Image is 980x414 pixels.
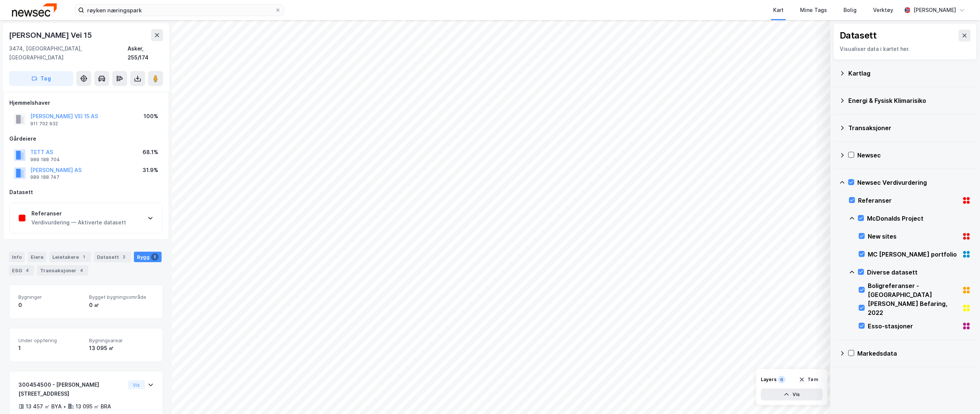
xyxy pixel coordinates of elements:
div: 2 [120,253,128,261]
div: Transaksjoner [37,265,88,276]
iframe: Chat Widget [943,378,980,414]
div: 6 [778,376,785,383]
div: Referanser [31,209,126,218]
div: Datasett [840,30,877,42]
div: 989 188 747 [30,174,59,180]
div: 1 [151,253,159,261]
div: Mine Tags [800,6,827,15]
div: 4 [78,267,85,274]
div: 100% [144,112,158,121]
input: Søk på adresse, matrikkel, gårdeiere, leietakere eller personer [84,4,275,16]
div: 0 [18,301,83,310]
div: Verktøy [873,6,893,15]
div: ESG [9,265,34,276]
div: Asker, 255/174 [128,44,163,62]
div: Gårdeiere [9,134,163,143]
button: Tøm [794,374,823,386]
div: Datasett [94,252,131,262]
button: Tag [9,71,73,86]
div: 3474, [GEOGRAPHIC_DATA], [GEOGRAPHIC_DATA] [9,44,128,62]
div: Markedsdata [857,349,971,358]
div: 4 [24,267,31,274]
button: Vis [128,380,145,389]
div: New sites [868,232,959,241]
div: Datasett [9,188,163,197]
div: Eiere [28,252,46,262]
div: MC [PERSON_NAME] portfolio [868,250,959,259]
div: Kartlag [848,69,971,78]
div: Kart [773,6,784,15]
div: 911 702 932 [30,121,58,127]
div: • [63,404,66,410]
div: 0 ㎡ [89,301,154,310]
div: Diverse datasett [867,268,971,277]
span: Bygninger [18,294,83,300]
div: 1 [80,253,88,261]
span: Bygget bygningsområde [89,294,154,300]
div: 13 095 ㎡ BRA [76,402,111,411]
span: Bygningsareal [89,337,154,344]
div: Transaksjoner [848,123,971,132]
div: Verdivurdering — Aktiverte datasett [31,218,126,227]
div: Referanser [858,196,959,205]
div: Visualiser data i kartet her. [840,45,971,53]
div: 68.1% [143,148,158,157]
div: 300454500 - [PERSON_NAME][STREET_ADDRESS] [18,380,125,398]
div: [PERSON_NAME] [913,6,956,15]
img: newsec-logo.f6e21ccffca1b3a03d2d.png [12,3,57,16]
div: Boligreferanser - [GEOGRAPHIC_DATA] [868,281,959,299]
div: 1 [18,344,83,353]
div: Bygg [134,252,162,262]
div: Layers [761,377,777,383]
div: Bolig [843,6,857,15]
span: Under oppføring [18,337,83,344]
div: Newsec Verdivurdering [857,178,971,187]
div: [PERSON_NAME] Vei 15 [9,29,94,41]
button: Vis [761,389,823,401]
div: McDonalds Project [867,214,971,223]
div: 13 095 ㎡ [89,344,154,353]
div: [PERSON_NAME] Befaring, 2022 [868,299,959,317]
div: 31.9% [143,166,158,175]
div: Leietakere [49,252,91,262]
div: Kontrollprogram for chat [943,378,980,414]
div: Info [9,252,25,262]
div: Newsec [857,151,971,160]
div: Energi & Fysisk Klimarisiko [848,96,971,105]
div: Esso-stasjoner [868,322,959,331]
div: 13 457 ㎡ BYA [26,402,62,411]
div: Hjemmelshaver [9,98,163,107]
div: 989 188 704 [30,157,60,163]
